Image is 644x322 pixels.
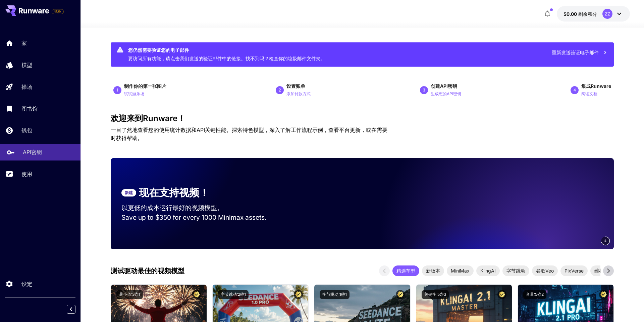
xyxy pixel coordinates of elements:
[604,238,606,243] span: 2
[422,290,449,299] button: 关键字:5@3
[422,265,444,276] div: 新版本
[121,213,278,222] p: Save up to $350 for every 1000 Minimax assets.
[111,266,184,276] p: 测试驱动最佳的视频模型
[532,267,558,274] span: 谷歌Veo
[21,83,32,91] p: 操场
[447,267,474,274] span: MiniMax
[578,11,597,17] span: 剩余积分
[590,265,608,276] div: 维杜
[560,265,588,276] div: PixVerse
[67,305,75,314] button: Collapse sidebar
[476,267,500,274] span: KlingAI
[124,90,144,98] button: 试试游乐场
[392,265,419,276] div: 精选车型
[396,290,405,299] button: Certified Model – Vetted for best performance and includes a commercial license.
[128,46,325,53] div: 您仍然需要验证您的电子邮件
[139,185,209,200] p: 现在支持视频！
[21,39,27,47] p: 家
[111,127,387,141] span: 一目了然地查看您的使用统计数据和API关键性能。探索特色模型，深入了解工作流程示例，查看平台更新，或在需要时获得帮助。
[279,87,281,93] p: 2
[581,83,611,89] span: 集成Runware
[128,44,325,65] div: 要访问所有功能，请点击我们发送的验证邮件中的链接。找不到吗？检查你的垃圾邮件文件夹。
[294,290,303,299] button: Certified Model – Vetted for best performance and includes a commercial license.
[124,91,144,97] p: 试试游乐场
[423,87,425,93] p: 3
[581,91,597,97] p: 阅读文档
[286,90,311,98] button: 添加付款方式
[116,87,119,93] p: 1
[602,9,612,19] div: ZZ
[121,203,278,213] p: 以更低的成本运行最好的视频模型。
[563,11,578,17] span: $0.00
[21,105,38,113] p: 图书馆
[111,114,614,123] h3: 欢迎来到Runware！
[116,290,143,299] button: 最小值:3@1
[581,90,597,98] button: 阅读文档
[502,265,529,276] div: 字节跳动
[599,290,608,299] button: Certified Model – Vetted for best performance and includes a commercial license.
[590,267,608,274] span: 维杜
[560,267,588,274] span: PixVerse
[23,148,42,156] p: API密钥
[286,91,311,97] p: 添加付款方式
[497,290,506,299] button: Certified Model – Vetted for best performance and includes a commercial license.
[431,91,461,97] p: 生成您的API密钥
[557,6,630,22] button: $0.00ZZ
[21,61,32,69] p: 模型
[523,290,546,299] button: 音量:5@2
[476,265,500,276] div: KlingAI
[431,90,461,98] button: 生成您的API密钥
[21,280,32,288] p: 设定
[422,267,444,274] span: 新版本
[52,9,63,14] span: 试验
[192,290,201,299] button: Certified Model – Vetted for best performance and includes a commercial license.
[431,83,457,89] span: 创建API密钥
[72,303,80,315] div: Collapse sidebar
[125,190,133,196] p: 新建
[502,267,529,274] span: 字节跳动
[21,170,32,178] p: 使用
[447,265,474,276] div: MiniMax
[320,290,350,299] button: 字节跳动:1@1
[52,7,64,15] span: Add your payment card to enable full platform functionality.
[548,46,611,60] button: 重新发送验证电子邮件
[218,290,249,299] button: 字节跳动:2@1
[532,265,558,276] div: 谷歌Veo
[124,83,166,89] span: 制作你的第一张图片
[21,126,32,134] p: 钱包
[563,10,597,17] div: $0.00
[574,87,576,93] p: 4
[392,267,419,274] span: 精选车型
[286,83,305,89] span: 设置账单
